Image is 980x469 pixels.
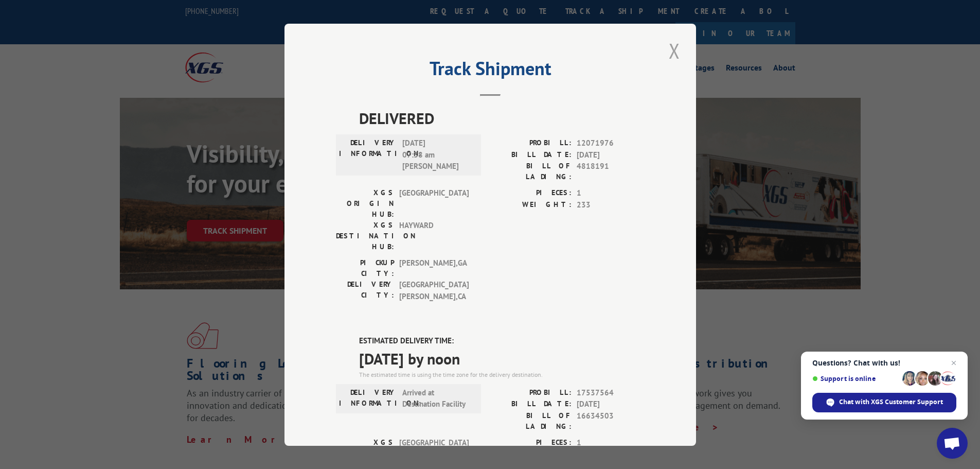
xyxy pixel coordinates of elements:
[336,61,645,81] h2: Track Shipment
[577,161,645,182] span: 4818191
[490,398,572,410] label: BILL DATE:
[490,437,572,448] label: PIECES:
[359,370,645,379] div: The estimated time is using the time zone for the delivery destination.
[490,137,572,149] label: PROBILL:
[577,398,645,410] span: [DATE]
[490,161,572,182] label: BILL OF LADING:
[666,37,683,65] button: Close modal
[490,187,572,199] label: PIECES:
[399,279,469,302] span: [GEOGRAPHIC_DATA][PERSON_NAME] , CA
[490,149,572,161] label: BILL DATE:
[339,387,397,410] label: DELIVERY INFORMATION:
[402,387,472,410] span: Arrived at Destination Facility
[577,137,645,149] span: 12071976
[336,257,394,279] label: PICKUP CITY:
[359,346,645,370] span: [DATE] by noon
[577,187,645,199] span: 1
[577,410,645,431] span: 16634503
[402,137,472,172] span: [DATE] 07:38 am [PERSON_NAME]
[577,387,645,398] span: 17537564
[490,387,572,398] label: PROBILL:
[399,257,469,279] span: [PERSON_NAME] , GA
[359,107,645,130] span: DELIVERED
[490,410,572,431] label: BILL OF LADING:
[490,199,572,211] label: WEIGHT:
[336,279,394,302] label: DELIVERY CITY:
[812,375,899,383] span: Support is online
[577,437,645,448] span: 1
[839,397,943,407] span: Chat with XGS Customer Support
[399,437,469,469] span: [GEOGRAPHIC_DATA]
[336,220,394,252] label: XGS DESTINATION HUB:
[336,187,394,220] label: XGS ORIGIN HUB:
[359,335,645,347] label: ESTIMATED DELIVERY TIME:
[399,187,469,220] span: [GEOGRAPHIC_DATA]
[812,359,956,367] span: Questions? Chat with us!
[577,149,645,161] span: [DATE]
[339,137,397,172] label: DELIVERY INFORMATION:
[399,220,469,252] span: HAYWARD
[577,199,645,211] span: 233
[812,393,956,412] span: Chat with XGS Customer Support
[937,428,968,459] a: Open chat
[336,437,394,469] label: XGS ORIGIN HUB:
